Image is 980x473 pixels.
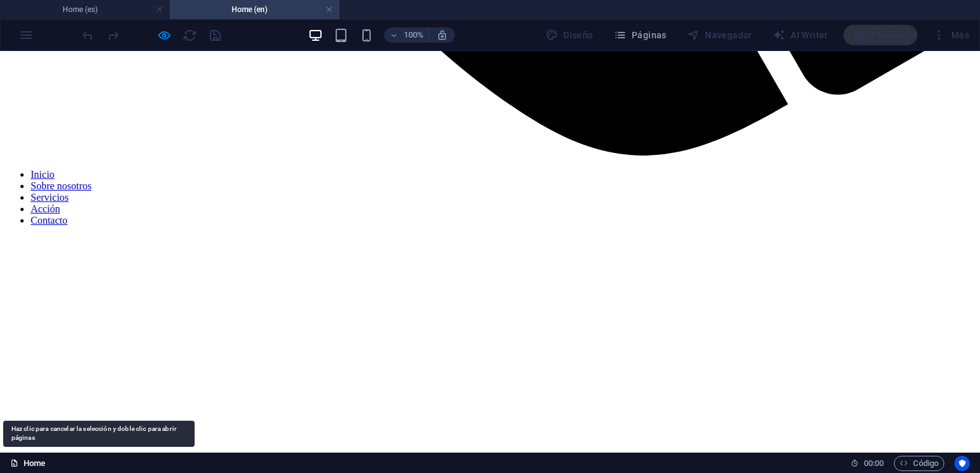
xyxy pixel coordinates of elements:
span: Código [900,456,939,471]
button: Páginas [609,25,672,45]
h4: Home (en) [170,3,339,17]
a: Home [10,456,45,471]
button: 100% [384,27,429,43]
i: Al redimensionar, ajustar el nivel de zoom automáticamente para ajustarse al dispositivo elegido. [436,29,448,41]
h6: 100% [403,27,424,43]
h6: Tiempo de la sesión [850,456,884,471]
span: Páginas [614,29,667,41]
button: Haz clic para salir del modo de previsualización y seguir editando [156,27,172,43]
span: : [873,458,875,468]
div: Diseño (Ctrl+Alt+Y) [540,25,598,45]
button: Código [894,456,944,471]
button: Usercentrics [954,456,970,471]
span: 00 00 [864,456,884,471]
